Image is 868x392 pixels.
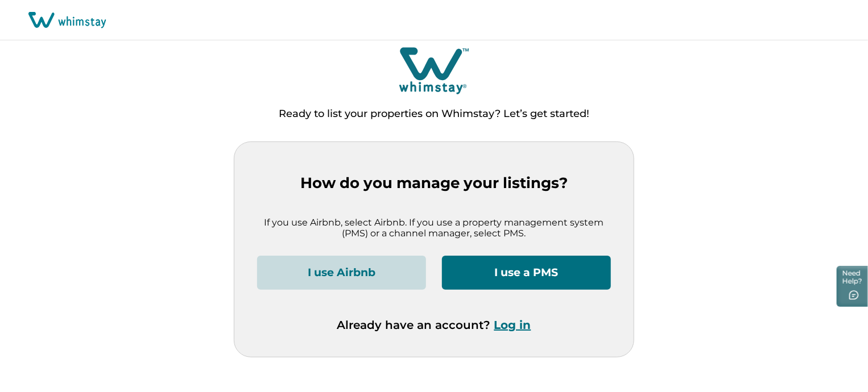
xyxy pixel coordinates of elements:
[279,109,589,120] p: Ready to list your properties on Whimstay? Let’s get started!
[257,217,611,239] p: If you use Airbnb, select Airbnb. If you use a property management system (PMS) or a channel mana...
[337,318,531,332] p: Already have an account?
[494,318,531,332] button: Log in
[442,256,611,290] button: I use a PMS
[257,174,611,192] p: How do you manage your listings?
[257,256,426,290] button: I use Airbnb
